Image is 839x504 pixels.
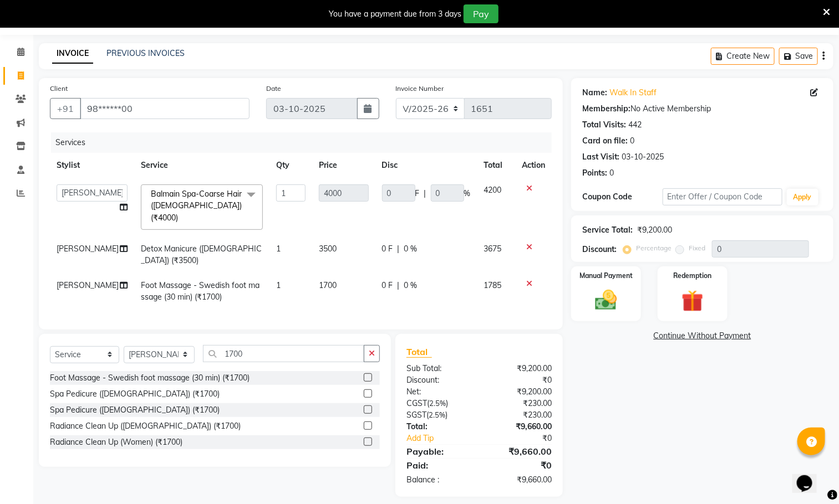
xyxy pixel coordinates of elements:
[415,188,420,199] span: F
[479,421,560,433] div: ₹9,660.00
[398,433,492,444] a: Add Tip
[134,153,270,178] th: Service
[80,98,250,119] input: Search by Name/Mobile/Email/Code
[622,151,664,163] div: 03-10-2025
[582,151,619,163] div: Last Visit:
[398,363,479,374] div: Sub Total:
[636,243,672,253] label: Percentage
[484,280,502,290] span: 1785
[464,188,471,199] span: %
[484,185,502,195] span: 4200
[398,243,400,255] span: |
[609,87,657,99] a: Walk In Staff
[588,287,624,313] img: _cash.svg
[319,280,337,290] span: 1700
[675,287,710,315] img: _gift.svg
[582,119,626,131] div: Total Visits:
[50,436,182,448] div: Radiance Clean Up (Women) (₹1700)
[582,244,617,255] div: Discount:
[609,167,614,179] div: 0
[51,132,560,153] div: Services
[398,459,479,472] div: Paid:
[398,386,479,398] div: Net:
[319,244,337,254] span: 3500
[579,271,633,281] label: Manual Payment
[493,433,561,444] div: ₹0
[792,460,828,493] iframe: chat widget
[50,420,241,432] div: Radiance Clean Up ([DEMOGRAPHIC_DATA]) (₹1700)
[329,8,461,20] div: You have a payment due from 3 days
[398,421,479,433] div: Total:
[479,474,560,486] div: ₹9,660.00
[404,280,418,291] span: 0 %
[479,374,560,386] div: ₹0
[50,153,134,178] th: Stylist
[50,404,220,416] div: Spa Pedicure ([DEMOGRAPHIC_DATA]) (₹1700)
[479,363,560,374] div: ₹9,200.00
[398,409,479,421] div: ( )
[711,48,775,65] button: Create New
[479,409,560,421] div: ₹230.00
[628,119,642,131] div: 442
[50,98,81,119] button: +91
[50,388,220,400] div: Spa Pedicure ([DEMOGRAPHIC_DATA]) (₹1700)
[398,374,479,386] div: Discount:
[479,398,560,409] div: ₹230.00
[57,244,119,254] span: [PERSON_NAME]
[484,244,502,254] span: 3675
[689,243,705,253] label: Fixed
[276,280,281,290] span: 1
[515,153,552,178] th: Action
[404,243,418,255] span: 0 %
[382,243,393,255] span: 0 F
[203,345,364,362] input: Search or Scan
[424,188,426,199] span: |
[582,87,607,99] div: Name:
[582,135,628,147] div: Card on file:
[573,330,831,342] a: Continue Without Payment
[398,474,479,486] div: Balance :
[396,84,444,94] label: Invoice Number
[57,280,119,290] span: [PERSON_NAME]
[266,84,281,94] label: Date
[151,189,242,223] span: Balmain Spa-Coarse Hair ([DEMOGRAPHIC_DATA]) (₹4000)
[106,48,185,58] a: PREVIOUS INVOICES
[375,153,477,178] th: Disc
[141,280,260,302] span: Foot Massage - Swedish foot massage (30 min) (₹1700)
[479,386,560,398] div: ₹9,200.00
[630,135,634,147] div: 0
[582,103,630,115] div: Membership:
[479,445,560,458] div: ₹9,660.00
[673,271,711,281] label: Redemption
[787,189,818,205] button: Apply
[464,4,499,23] button: Pay
[582,167,607,179] div: Points:
[398,280,400,291] span: |
[406,398,427,408] span: CGST
[663,188,782,205] input: Enter Offer / Coupon Code
[779,48,818,65] button: Save
[312,153,375,178] th: Price
[52,44,93,64] a: INVOICE
[582,103,822,115] div: No Active Membership
[582,191,662,203] div: Coupon Code
[398,445,479,458] div: Payable:
[398,398,479,409] div: ( )
[479,459,560,472] div: ₹0
[429,399,446,408] span: 2.5%
[141,244,262,265] span: Detox Manicure ([DEMOGRAPHIC_DATA]) (₹3500)
[406,346,432,358] span: Total
[50,372,250,384] div: Foot Massage - Swedish foot massage (30 min) (₹1700)
[477,153,516,178] th: Total
[406,410,426,420] span: SGST
[270,153,312,178] th: Qty
[429,410,445,419] span: 2.5%
[637,224,672,236] div: ₹9,200.00
[178,213,183,223] a: x
[582,224,633,236] div: Service Total:
[50,84,68,94] label: Client
[276,244,281,254] span: 1
[382,280,393,291] span: 0 F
